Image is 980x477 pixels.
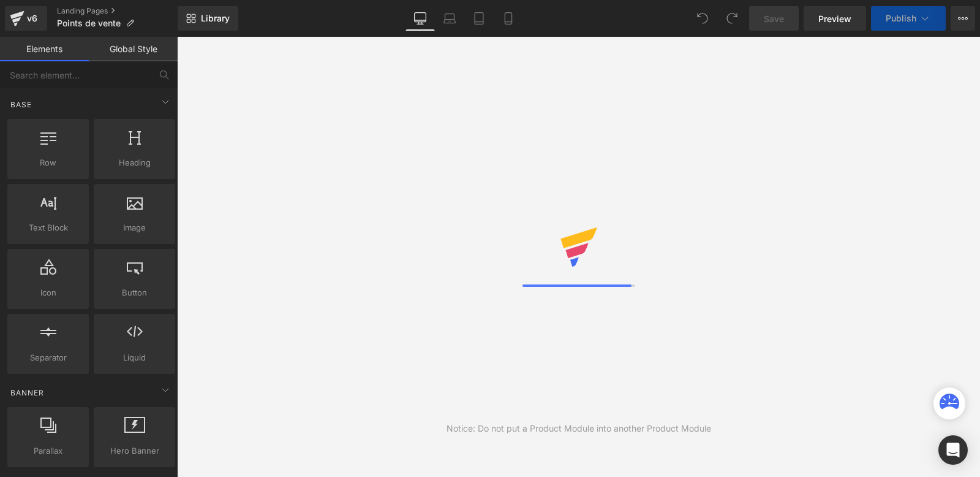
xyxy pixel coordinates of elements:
span: Separator [11,351,85,364]
span: Base [9,99,33,110]
span: Library [201,13,230,24]
span: Icon [11,286,85,299]
span: Heading [97,156,171,169]
div: Notice: Do not put a Product Module into another Product Module [447,422,711,435]
a: New Library [178,6,238,31]
span: Publish [886,13,916,23]
span: Save [764,12,784,25]
a: Landing Pages [57,6,178,16]
span: Hero Banner [97,445,171,457]
span: Image [97,221,171,234]
a: Global Style [89,37,178,61]
a: Laptop [435,6,464,31]
span: Points de vente [57,18,121,28]
a: Mobile [494,6,523,31]
a: Preview [804,6,866,31]
span: Row [11,156,85,169]
div: v6 [24,10,40,26]
button: Redo [720,6,744,31]
span: Liquid [97,351,171,364]
span: Button [97,286,171,299]
div: Open Intercom Messenger [938,435,968,465]
button: Undo [690,6,715,31]
span: Parallax [11,445,85,457]
a: Desktop [405,6,435,31]
a: Tablet [464,6,494,31]
a: v6 [5,6,47,31]
span: Text Block [11,221,85,234]
span: Banner [9,387,45,399]
button: More [951,6,975,31]
span: Preview [818,12,851,25]
button: Publish [871,6,946,31]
